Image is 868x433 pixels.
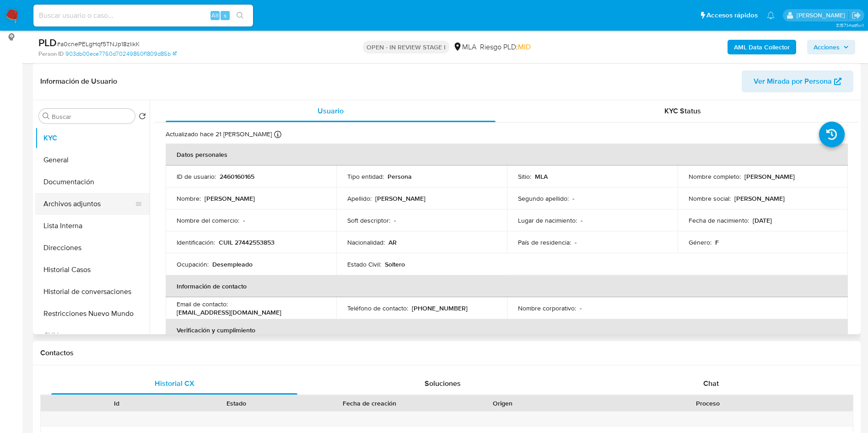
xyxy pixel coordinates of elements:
[425,378,461,389] span: Soluciones
[220,172,254,181] p: 2460160165
[177,194,201,203] p: Nombre :
[767,11,775,19] a: Notificaciones
[689,194,731,203] p: Nombre social :
[177,300,228,308] p: Email de contacto :
[744,172,795,181] p: [PERSON_NAME]
[715,238,719,246] p: F
[363,41,449,53] p: OPEN - IN REVIEW STAGE I
[35,259,150,281] button: Historial Casos
[139,112,146,123] button: Volver al orden por defecto
[166,319,848,341] th: Verificación y cumplimiento
[35,281,150,303] button: Historial de conversaciones
[449,399,556,408] div: Origen
[347,216,390,225] p: Soft descriptor :
[40,348,853,358] h1: Contactos
[852,11,861,20] a: Salir
[35,237,150,259] button: Direcciones
[38,50,64,58] b: Person ID
[572,194,574,203] p: -
[569,399,846,408] div: Proceso
[183,399,290,408] div: Estado
[347,304,408,312] p: Teléfono de contacto :
[836,21,863,29] span: 3.157.1-hotfix-1
[35,149,150,171] button: General
[243,216,245,225] p: -
[347,172,384,181] p: Tipo entidad :
[177,172,216,181] p: ID de usuario :
[734,194,785,203] p: [PERSON_NAME]
[211,11,219,20] span: Alt
[212,260,253,268] p: Desempleado
[580,304,582,312] p: -
[412,304,468,312] p: [PHONE_NUMBER]
[38,35,57,50] b: PLD
[35,193,142,215] button: Archivos adjuntos
[385,260,405,268] p: Soltero
[394,216,396,225] p: -
[177,260,209,268] p: Ocupación :
[57,39,140,48] span: # a0cnePELgHqf5TNJp18zIikK
[689,238,712,246] p: Género :
[480,42,531,52] span: Riesgo PLD:
[303,399,437,408] div: Fecha de creación
[518,42,531,52] span: MID
[575,238,577,246] p: -
[388,172,412,181] p: Persona
[166,144,848,166] th: Datos personales
[689,172,741,181] p: Nombre completo :
[52,112,131,121] input: Buscar
[35,127,150,149] button: KYC
[453,42,476,52] div: MLA
[347,238,385,246] p: Nacionalidad :
[728,40,796,54] button: AML Data Collector
[375,194,426,203] p: [PERSON_NAME]
[518,172,531,181] p: Sitio :
[689,216,749,225] p: Fecha de nacimiento :
[40,77,117,86] h1: Información de Usuario
[535,172,548,181] p: MLA
[347,194,372,203] p: Apellido :
[754,70,832,92] span: Ver Mirada por Persona
[63,399,170,408] div: Id
[166,130,272,139] p: Actualizado hace 21 [PERSON_NAME]
[155,378,194,389] span: Historial CX
[347,260,381,268] p: Estado Civil :
[33,10,253,21] input: Buscar usuario o caso...
[35,325,150,347] button: CVU
[177,308,281,316] p: [EMAIL_ADDRESS][DOMAIN_NAME]
[742,70,853,92] button: Ver Mirada por Persona
[219,238,275,246] p: CUIL 27442553853
[797,11,848,20] p: valeria.duch@mercadolibre.com
[231,9,249,22] button: search-icon
[703,378,719,389] span: Chat
[518,238,571,246] p: País de residencia :
[43,112,50,120] button: Buscar
[35,215,150,237] button: Lista Interna
[581,216,582,225] p: -
[664,106,701,116] span: KYC Status
[177,216,239,225] p: Nombre del comercio :
[388,238,397,246] p: AR
[814,40,840,54] span: Acciones
[35,303,150,325] button: Restricciones Nuevo Mundo
[318,106,344,116] span: Usuario
[518,216,577,225] p: Lugar de nacimiento :
[753,216,772,225] p: [DATE]
[224,11,226,20] span: s
[807,40,855,54] button: Acciones
[518,194,569,203] p: Segundo apellido :
[166,275,848,297] th: Información de contacto
[706,11,758,20] span: Accesos rápidos
[177,238,215,246] p: Identificación :
[35,171,150,193] button: Documentación
[518,304,576,312] p: Nombre corporativo :
[65,50,177,58] a: 903db00ece7760d70249860f1809d85b
[205,194,255,203] p: [PERSON_NAME]
[734,40,790,54] b: AML Data Collector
